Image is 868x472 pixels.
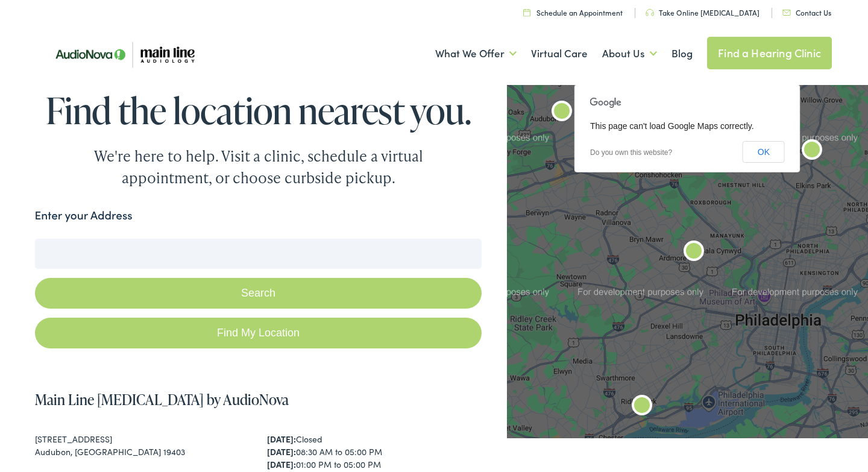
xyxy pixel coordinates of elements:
a: Find My Location [35,318,482,348]
img: utility icon [782,10,791,16]
a: Virtual Care [531,31,588,76]
strong: [DATE]: [267,458,296,470]
button: OK [743,141,785,163]
h1: Find the location nearest you. [35,90,482,130]
a: About Us [602,31,657,76]
a: Find a Hearing Clinic [707,37,832,69]
img: utility icon [523,8,530,16]
strong: [DATE]: [267,445,296,458]
span: This page can't load Google Maps correctly. [590,121,754,131]
input: Enter your address or zip code [35,239,482,269]
a: Do you own this website? [590,148,672,157]
a: Contact Us [782,7,831,17]
div: Main Line Audiology by AudioNova [547,98,576,127]
strong: [DATE]: [267,433,296,445]
a: Take Online [MEDICAL_DATA] [646,7,759,17]
a: What We Offer [435,31,517,76]
div: Main Line Audiology by AudioNova [627,392,656,421]
a: Blog [671,31,693,76]
div: Main Line Audiology by AudioNova [679,238,708,267]
a: Schedule an Appointment [523,7,623,17]
label: Enter your Address [35,207,133,224]
a: Main Line [MEDICAL_DATA] by AudioNova [35,389,289,409]
div: Audubon, [GEOGRAPHIC_DATA] 19403 [35,445,250,458]
div: We're here to help. Visit a clinic, schedule a virtual appointment, or choose curbside pickup. [66,145,451,189]
img: utility icon [646,9,654,16]
div: [STREET_ADDRESS] [35,433,250,445]
div: AudioNova [797,137,826,166]
button: Search [35,278,482,309]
